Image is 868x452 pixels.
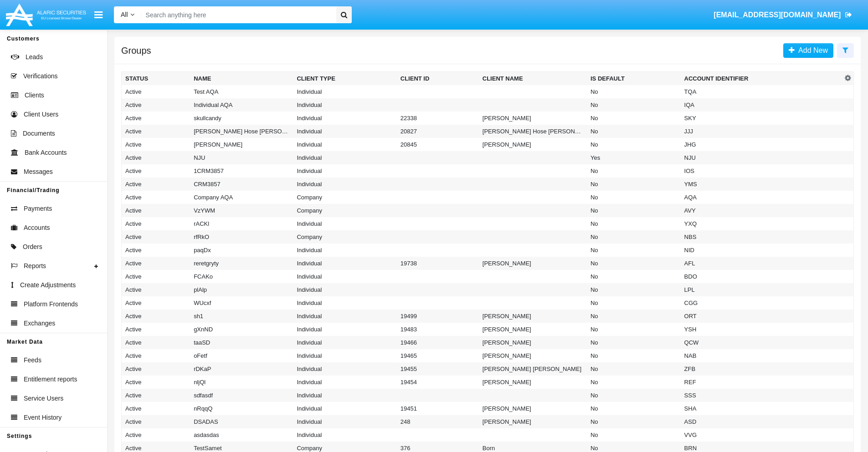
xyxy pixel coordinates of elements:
[587,204,681,217] td: No
[587,138,681,151] td: No
[709,2,857,28] a: [EMAIL_ADDRESS][DOMAIN_NAME]
[122,191,190,204] td: Active
[397,349,479,362] td: 19465
[681,389,842,402] td: SSS
[122,72,190,86] th: Status
[190,244,293,257] td: paqDx
[397,138,479,151] td: 20845
[24,110,58,119] span: Client Users
[190,125,293,138] td: [PERSON_NAME] Hose [PERSON_NAME]
[122,336,190,349] td: Active
[190,112,293,125] td: skullcandy
[190,217,293,230] td: rACKl
[190,270,293,283] td: FCAKo
[479,376,587,389] td: [PERSON_NAME]
[122,389,190,402] td: Active
[24,167,53,177] span: Messages
[141,6,333,23] input: Search
[479,112,587,125] td: [PERSON_NAME]
[293,402,396,415] td: Individual
[122,125,190,138] td: Active
[24,261,46,271] span: Reports
[681,191,842,204] td: AQA
[479,72,587,86] th: Client Name
[681,164,842,178] td: IOS
[587,376,681,389] td: No
[190,362,293,376] td: rDKaP
[121,11,128,18] span: All
[190,178,293,191] td: CRM3857
[23,242,42,252] span: Orders
[293,349,396,362] td: Individual
[681,376,842,389] td: REF
[23,71,57,81] span: Verifications
[122,112,190,125] td: Active
[587,349,681,362] td: No
[122,270,190,283] td: Active
[24,319,55,328] span: Exchanges
[122,362,190,376] td: Active
[24,300,78,309] span: Platform Frontends
[190,283,293,296] td: plAlp
[681,428,842,442] td: VVG
[587,283,681,296] td: No
[681,98,842,112] td: IQA
[190,191,293,204] td: Company AQA
[293,244,396,257] td: Individual
[122,98,190,112] td: Active
[190,402,293,415] td: nRqqQ
[479,138,587,151] td: [PERSON_NAME]
[122,349,190,362] td: Active
[293,164,396,178] td: Individual
[681,257,842,270] td: AFL
[293,85,396,98] td: Individual
[587,257,681,270] td: No
[293,323,396,336] td: Individual
[190,296,293,310] td: WUcxf
[122,204,190,217] td: Active
[681,204,842,217] td: AVY
[114,10,141,20] a: All
[479,402,587,415] td: [PERSON_NAME]
[587,125,681,138] td: No
[190,336,293,349] td: taaSD
[293,376,396,389] td: Individual
[122,244,190,257] td: Active
[587,178,681,191] td: No
[587,217,681,230] td: No
[479,362,587,376] td: [PERSON_NAME] [PERSON_NAME]
[26,52,43,62] span: Leads
[293,283,396,296] td: Individual
[587,336,681,349] td: No
[121,47,151,54] h5: Groups
[479,125,587,138] td: [PERSON_NAME] Hose [PERSON_NAME]
[293,72,396,86] th: Client Type
[122,296,190,310] td: Active
[681,310,842,323] td: ORT
[681,112,842,125] td: SKY
[122,402,190,415] td: Active
[190,164,293,178] td: 1CRM3857
[190,376,293,389] td: nljQl
[479,336,587,349] td: [PERSON_NAME]
[479,257,587,270] td: [PERSON_NAME]
[783,43,833,58] a: Add New
[587,112,681,125] td: No
[795,46,828,54] span: Add New
[122,428,190,442] td: Active
[587,151,681,164] td: Yes
[293,112,396,125] td: Individual
[5,1,87,28] img: Logo image
[122,323,190,336] td: Active
[190,349,293,362] td: oFetf
[681,362,842,376] td: ZFB
[397,415,479,428] td: 248
[122,217,190,230] td: Active
[190,389,293,402] td: sdfasdf
[681,349,842,362] td: NAB
[587,389,681,402] td: No
[122,376,190,389] td: Active
[190,85,293,98] td: Test AQA
[23,129,55,138] span: Documents
[397,125,479,138] td: 20827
